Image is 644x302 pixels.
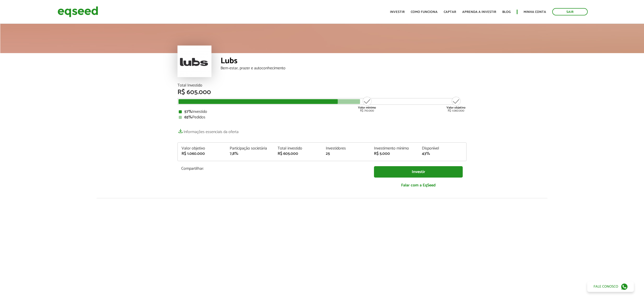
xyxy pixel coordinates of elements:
div: Lubs [221,57,467,66]
a: Minha conta [524,10,546,14]
div: Participação societária [230,146,270,150]
strong: 57% [184,108,192,115]
a: Sair [552,8,588,15]
a: Blog [502,10,511,14]
div: 7,8% [230,152,270,156]
strong: Valor mínimo [358,105,376,110]
a: Investir [374,166,463,178]
div: 43% [422,152,462,156]
a: Informações essenciais da oferta [177,127,239,134]
div: Total investido [278,146,318,150]
div: Pedidos [179,115,465,119]
div: Investido [179,110,465,114]
div: Disponível [422,146,462,150]
p: Compartilhar: [181,166,366,171]
div: R$ 605.000 [278,152,318,156]
div: R$ 605.000 [177,89,467,96]
div: 25 [326,152,366,156]
div: R$ 5.000 [374,152,415,156]
a: Como funciona [411,10,438,14]
div: Total Investido [177,83,467,88]
strong: Valor objetivo [446,105,466,110]
div: Investimento mínimo [374,146,415,150]
a: Captar [444,10,456,14]
a: Investir [390,10,405,14]
a: Aprenda a investir [462,10,496,14]
a: Fale conosco [587,281,634,292]
div: Bem-estar, prazer e autoconhecimento [221,66,467,70]
img: EqSeed [58,5,98,18]
div: R$ 1.060.000 [182,152,222,156]
div: Investidores [326,146,366,150]
div: Valor objetivo [182,146,222,150]
div: R$ 710.000 [357,96,377,112]
strong: 65% [184,114,192,121]
a: Falar com a EqSeed [374,180,463,190]
div: R$ 1.060.000 [446,96,466,112]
